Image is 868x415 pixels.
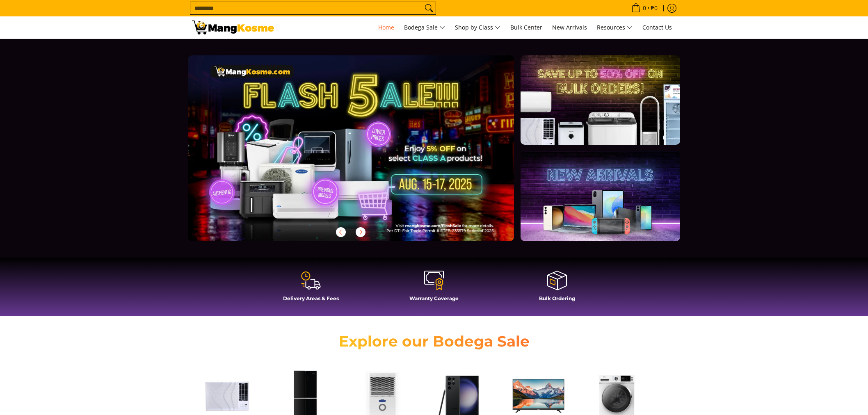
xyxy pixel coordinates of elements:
a: Contact Us [638,16,676,39]
span: Bodega Sale [404,23,445,33]
a: More [188,55,540,254]
a: Resources [593,16,637,39]
a: Bulk Center [506,16,546,39]
h4: Delivery Areas & Fees [254,295,368,301]
a: Delivery Areas & Fees [254,270,368,308]
h4: Warranty Coverage [377,295,491,301]
span: New Arrivals [552,23,587,31]
h4: Bulk Ordering [500,295,614,301]
a: Warranty Coverage [377,270,491,308]
a: Home [374,16,398,39]
a: Bodega Sale [400,16,449,39]
span: Bulk Center [510,23,542,31]
button: Next [352,223,370,241]
img: Mang Kosme: Your Home Appliances Warehouse Sale Partner! [192,21,274,34]
a: Bulk Ordering [500,270,614,308]
a: Shop by Class [451,16,505,39]
h2: Explore our Bodega Sale [315,332,553,351]
button: Previous [332,223,350,241]
span: Shop by Class [455,23,500,33]
span: ₱0 [649,5,659,11]
a: New Arrivals [548,16,591,39]
nav: Main Menu [282,16,676,39]
span: • [629,4,660,13]
span: 0 [642,5,647,11]
span: Resources [597,23,633,33]
span: Contact Us [642,23,672,31]
button: Search [423,2,436,14]
span: Home [378,23,394,31]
